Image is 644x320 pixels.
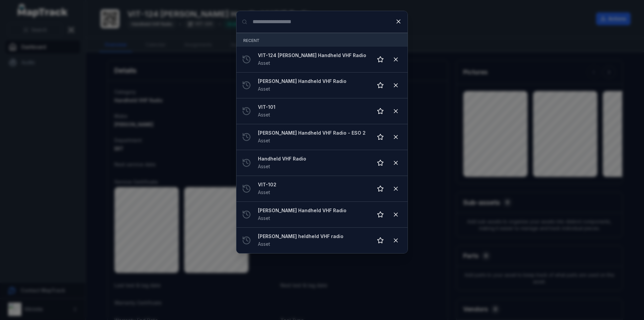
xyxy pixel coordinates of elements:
strong: [PERSON_NAME] Handheld VHF Radio [258,78,367,85]
strong: VIT-124 [PERSON_NAME] Handheld VHF Radio [258,52,367,59]
strong: [PERSON_NAME] heldheld VHF radio [258,233,367,240]
span: Recent [243,38,260,43]
a: VIT-101Asset [258,104,367,119]
span: Asset [258,215,270,221]
span: Asset [258,60,270,66]
span: Asset [258,112,270,118]
a: [PERSON_NAME] heldheld VHF radioAsset [258,233,367,248]
a: VIT-102Asset [258,181,367,196]
span: Asset [258,86,270,92]
strong: [PERSON_NAME] Handheld VHF Radio - ESO 2 [258,130,367,136]
span: Asset [258,241,270,247]
strong: Handheld VHF Radio [258,155,367,162]
span: Asset [258,189,270,195]
strong: VIT-102 [258,181,367,188]
span: Asset [258,164,270,169]
span: Asset [258,138,270,143]
a: [PERSON_NAME] Handheld VHF RadioAsset [258,78,367,93]
strong: [PERSON_NAME] Handheld VHF Radio [258,207,367,214]
a: VIT-124 [PERSON_NAME] Handheld VHF RadioAsset [258,52,367,67]
a: [PERSON_NAME] Handheld VHF Radio - ESO 2Asset [258,130,367,144]
strong: VIT-101 [258,104,367,110]
a: Handheld VHF RadioAsset [258,155,367,170]
a: [PERSON_NAME] Handheld VHF RadioAsset [258,207,367,222]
